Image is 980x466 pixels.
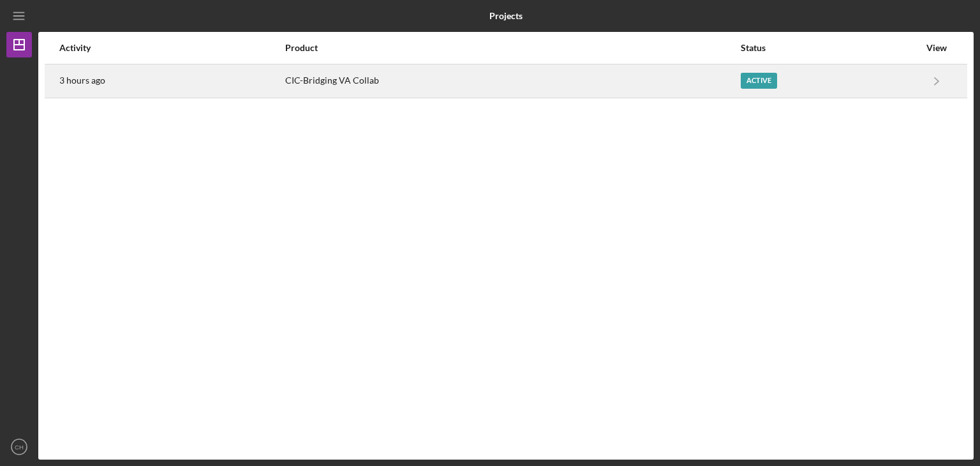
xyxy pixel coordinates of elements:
[15,444,24,451] text: CH
[489,11,523,21] b: Projects
[741,73,777,89] div: Active
[285,43,739,53] div: Product
[59,75,105,86] time: 2025-09-02 16:03
[741,43,919,53] div: Status
[59,43,284,53] div: Activity
[921,43,953,53] div: View
[285,65,739,97] div: CIC-Bridging VA Collab
[6,434,32,460] button: CH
